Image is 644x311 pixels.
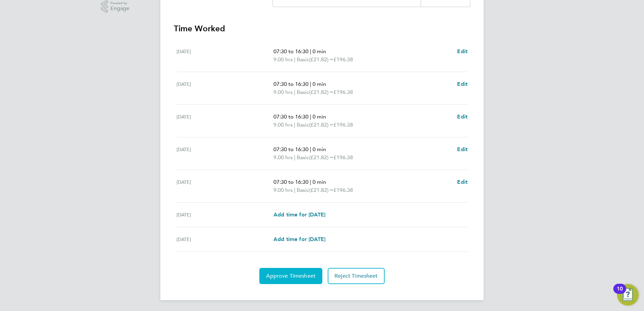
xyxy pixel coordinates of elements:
[310,113,311,120] span: |
[297,153,309,162] span: Basic
[310,179,311,185] span: |
[457,178,468,186] a: Edit
[273,81,309,87] span: 07:30 to 16:30
[266,273,316,279] span: Approve Timesheet
[313,179,326,185] span: 0 min
[101,0,130,13] a: Powered byEngage
[313,48,326,55] span: 0 min
[617,284,639,306] button: Open Resource Center, 10 new notifications
[273,235,325,243] a: Add time for [DATE]
[273,211,325,219] a: Add time for [DATE]
[174,23,470,34] h3: Time Worked
[176,80,273,96] div: [DATE]
[273,48,309,55] span: 07:30 to 16:30
[309,56,333,63] span: (£21.82) =
[297,121,309,129] span: Basic
[313,146,326,152] span: 0 min
[297,56,309,64] span: Basic
[333,89,353,95] span: £196.38
[309,154,333,161] span: (£21.82) =
[176,235,273,243] div: [DATE]
[294,154,295,161] span: |
[333,187,353,193] span: £196.38
[273,89,293,95] span: 9.00 hrs
[333,154,353,161] span: £196.38
[273,113,309,120] span: 07:30 to 16:30
[309,89,333,95] span: (£21.82) =
[176,145,273,162] div: [DATE]
[313,113,326,120] span: 0 min
[313,81,326,87] span: 0 min
[176,211,273,219] div: [DATE]
[273,211,325,218] span: Add time for [DATE]
[273,179,309,185] span: 07:30 to 16:30
[273,187,293,193] span: 9.00 hrs
[259,268,322,284] button: Approve Timesheet
[310,48,311,55] span: |
[457,146,468,152] span: Edit
[457,113,468,121] a: Edit
[297,186,309,194] span: Basic
[457,145,468,153] a: Edit
[309,187,333,193] span: (£21.82) =
[457,179,468,185] span: Edit
[176,178,273,194] div: [DATE]
[457,80,468,88] a: Edit
[310,81,311,87] span: |
[457,47,468,56] a: Edit
[294,56,295,63] span: |
[273,146,309,152] span: 07:30 to 16:30
[273,122,293,128] span: 9.00 hrs
[310,146,311,152] span: |
[457,48,468,55] span: Edit
[294,89,295,95] span: |
[176,47,273,64] div: [DATE]
[334,273,378,279] span: Reject Timesheet
[294,122,295,128] span: |
[294,187,295,193] span: |
[333,122,353,128] span: £196.38
[457,113,468,120] span: Edit
[297,88,309,96] span: Basic
[273,56,293,63] span: 9.00 hrs
[457,81,468,87] span: Edit
[328,268,385,284] button: Reject Timesheet
[110,6,129,11] span: Engage
[273,236,325,242] span: Add time for [DATE]
[309,122,333,128] span: (£21.82) =
[176,113,273,129] div: [DATE]
[617,289,623,298] div: 10
[333,56,353,63] span: £196.38
[110,0,129,6] span: Powered by
[273,154,293,161] span: 9.00 hrs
